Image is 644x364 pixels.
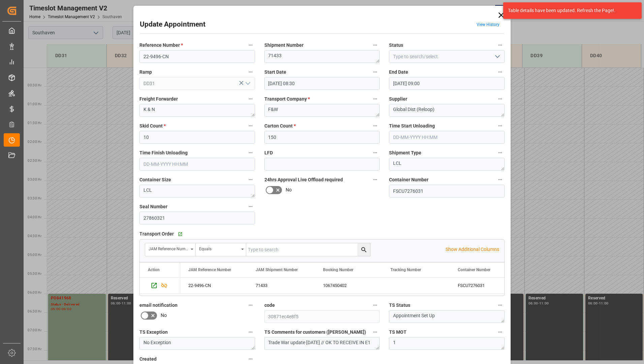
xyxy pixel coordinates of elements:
[139,42,183,49] span: Reference Number
[371,121,380,130] button: Carton Count *
[145,243,196,256] button: open menu
[315,278,382,293] div: 1067450402
[389,122,435,130] span: Time Start Unloading
[389,104,505,117] textarea: Global Dist (Reloop)
[246,355,255,363] button: Created
[264,149,273,156] span: LFD
[389,310,505,323] textarea: Appointment Set Up
[139,203,167,210] span: Seal Number
[264,302,275,309] span: code
[264,50,380,63] textarea: 71433
[246,328,255,336] button: TS Exception
[389,337,505,350] textarea: 1
[389,149,421,156] span: Shipment Type
[508,7,632,14] div: Table details have been updated. Refresh the Page!.
[242,78,252,89] button: open menu
[246,243,370,256] input: Type to search
[389,302,410,309] span: TS Status
[389,329,407,336] span: TS MOT
[148,267,160,272] div: Action
[248,278,315,293] div: 71433
[246,95,255,103] button: Freight Forwarder
[389,50,505,63] input: Type to search/select
[139,230,174,238] span: Transport Order
[139,69,152,76] span: Ramp
[264,122,296,130] span: Carton Count
[246,121,255,130] button: Skid Count *
[389,131,505,144] input: DD-MM-YYYY HH:MM
[161,312,167,319] span: No
[246,68,255,76] button: Ramp
[389,96,407,103] span: Supplier
[286,186,292,193] span: No
[246,148,255,157] button: Time Finish Unloading
[371,41,380,49] button: Shipment Number
[264,69,286,76] span: Start Date
[196,243,246,256] button: open menu
[496,41,505,49] button: Status
[371,328,380,336] button: TS Comments for customers ([PERSON_NAME])
[180,278,248,293] div: 22-9496-CN
[371,68,380,76] button: Start Date
[139,176,171,183] span: Container Size
[264,42,303,49] span: Shipment Number
[256,267,298,272] span: JAM Shipment Number
[477,22,500,27] a: View History
[264,77,380,90] input: DD-MM-YYYY HH:MM
[264,104,380,117] textarea: F&W
[139,77,255,90] input: Type to search/select
[264,176,343,183] span: 24hrs Approval Live Offload required
[246,175,255,184] button: Container Size
[264,337,380,350] textarea: Trade War update [DATE] // OK TO RECEIVE IN E1
[246,301,255,310] button: email notification
[140,278,180,294] div: Press SPACE to select this row.
[371,148,380,157] button: LFD
[450,278,517,293] div: FSCU7276031
[357,243,370,256] button: search button
[496,121,505,130] button: Time Start Unloading
[139,329,168,336] span: TS Exception
[496,301,505,310] button: TS Status
[139,337,255,350] textarea: No Exception
[264,329,366,336] span: TS Comments for customers ([PERSON_NAME])
[140,19,205,30] h2: Update Appointment
[264,96,310,103] span: Transport Company
[323,267,353,272] span: Booking Number
[371,95,380,103] button: Transport Company *
[496,68,505,76] button: End Date
[139,122,166,130] span: Skid Count
[496,175,505,184] button: Container Number
[389,77,505,90] input: DD-MM-YYYY HH:MM
[246,41,255,49] button: Reference Number *
[496,148,505,157] button: Shipment Type
[458,267,490,272] span: Container Number
[371,301,380,310] button: code
[139,158,255,171] input: DD-MM-YYYY HH:MM
[389,176,428,183] span: Container Number
[139,96,178,103] span: Freight Forwarder
[188,267,231,272] span: JAM Reference Number
[139,185,255,197] textarea: LCL
[390,267,421,272] span: Tracking Number
[496,328,505,336] button: TS MOT
[496,95,505,103] button: Supplier
[139,104,255,117] textarea: K & N
[139,356,157,363] span: Created
[389,158,505,171] textarea: LCL
[492,51,502,62] button: open menu
[446,246,499,253] p: Show Additional Columns
[371,175,380,184] button: 24hrs Approval Live Offload required
[139,149,188,156] span: Time Finish Unloading
[149,244,188,252] div: JAM Reference Number
[139,302,178,309] span: email notification
[199,244,239,252] div: Equals
[246,202,255,211] button: Seal Number
[389,42,403,49] span: Status
[389,69,408,76] span: End Date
